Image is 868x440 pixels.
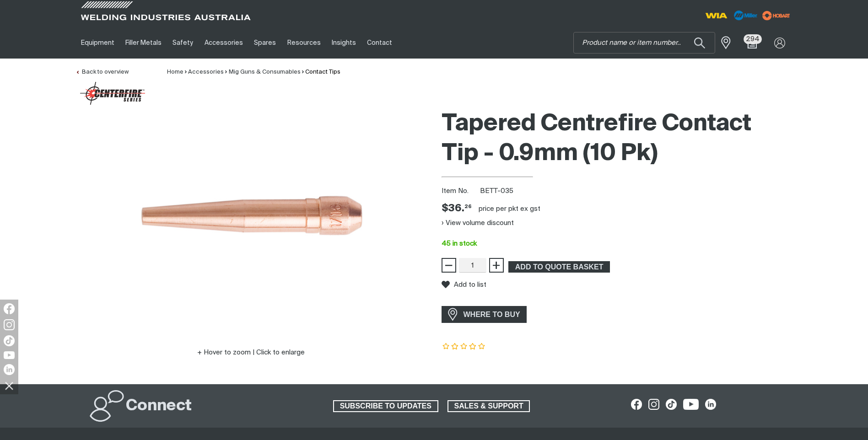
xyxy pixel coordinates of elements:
button: View volume discount [442,215,514,230]
span: SUBSCRIBE TO UPDATES [334,400,437,412]
a: Mig Guns & Consumables [229,69,301,75]
span: Item No. [442,186,479,197]
a: Home [167,69,183,75]
span: 45 in stock [442,240,477,247]
button: Search products [684,32,715,54]
div: ex gst [520,204,540,214]
a: WHERE TO BUY [442,306,527,323]
img: miller [760,9,793,22]
a: Spares [248,27,281,59]
h1: Tapered Centrefire Contact Tip - 0.9mm (10 Pk) [442,109,793,169]
img: YouTube [4,351,15,359]
a: Safety [167,27,199,59]
span: + [492,258,501,273]
div: Price [442,202,472,215]
span: Rating: {0} [442,343,486,350]
a: Contact [361,27,398,59]
input: Product name or item number... [574,32,715,53]
img: LinkedIn [4,364,15,375]
a: Resources [281,27,326,59]
button: Add Tapered Centrefire Contact Tip - 0.9mm (10 Pk) to the shopping cart [508,261,610,273]
span: Add to list [454,281,486,289]
span: BETT-035 [480,188,513,194]
button: Hover to zoom | Click to enlarge [192,347,310,358]
a: Filler Metals [120,27,167,59]
h2: Connect [126,396,192,416]
span: WHERE TO BUY [458,307,526,322]
div: price per PKT [479,204,518,214]
img: Tapered Centrefire Contact Tip - 0.9mm (10 Pk) [137,105,366,333]
span: ADD TO QUOTE BASKET [509,261,609,273]
a: Contact Tips [305,69,340,75]
img: Instagram [4,319,15,330]
span: − [444,258,453,273]
span: SALES & SUPPORT [448,400,529,412]
a: Accessories [188,69,224,75]
a: Equipment [75,27,120,59]
nav: Main [75,27,614,59]
a: Insights [326,27,361,59]
a: Back to overview of Contact Tips [75,69,129,75]
nav: Breadcrumb [167,68,340,77]
a: SALES & SUPPORT [447,400,530,412]
a: SUBSCRIBE TO UPDATES [333,400,438,412]
sup: 26 [464,204,472,209]
img: Facebook [4,303,15,314]
a: Accessories [199,27,248,59]
img: TikTok [4,335,15,346]
span: $36. [442,202,472,215]
button: Add to list [442,280,486,289]
img: hide socials [1,378,17,393]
